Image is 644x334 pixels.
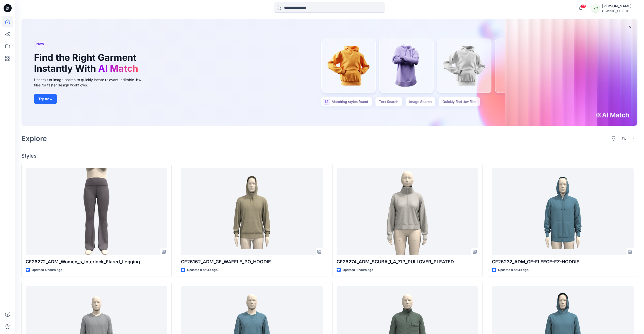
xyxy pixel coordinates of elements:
p: Updated 8 hours ago [187,267,218,273]
p: Updated 8 hours ago [498,267,529,273]
div: [PERSON_NAME] Cfai [602,3,638,9]
h2: Explore [21,134,47,143]
span: 57 [581,4,586,8]
a: CF26274_ADM_SCUBA_1_4_ZIP_PULLOVER_PLEATED [337,168,478,255]
div: YC [591,4,600,13]
h4: Styles [21,153,638,159]
p: CF26232_ADM_GE-FLEECE-FZ-HODDIE [492,258,634,265]
p: Updated 4 hours ago [32,267,62,273]
h1: Find the Right Garment Instantly With [34,52,141,74]
p: CF26274_ADM_SCUBA_1_4_ZIP_PULLOVER_PLEATED [337,258,478,265]
a: CF26162_ADM_GE_WAFFLE_PO_HOODIE [181,168,323,255]
p: CF26162_ADM_GE_WAFFLE_PO_HOODIE [181,258,323,265]
a: CF26232_ADM_GE-FLEECE-FZ-HODDIE [492,168,634,255]
button: Try now [34,94,57,104]
p: CF26272_ADM_Women_s_Interlock_Flared_Legging [26,258,167,265]
p: Updated 8 hours ago [343,267,373,273]
span: AI Match [98,63,138,74]
span: New [36,41,44,47]
a: CF26272_ADM_Women_s_Interlock_Flared_Legging [26,168,167,255]
div: Use text or image search to quickly locate relevant, editable .bw files for faster design workflows. [34,77,148,88]
div: CLASSIC_ATHLUX [602,9,638,13]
